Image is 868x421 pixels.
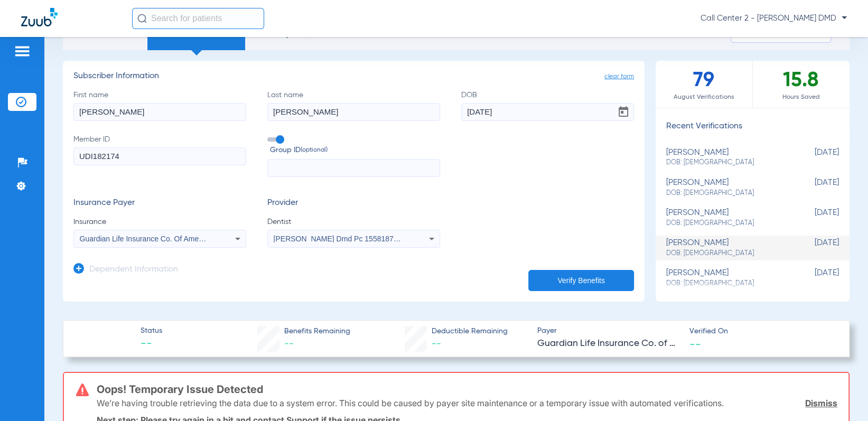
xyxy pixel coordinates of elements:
span: [DATE] [786,208,839,228]
span: DOB: [DEMOGRAPHIC_DATA] [666,279,786,288]
div: [PERSON_NAME] [666,148,786,167]
span: clear form [604,71,634,82]
a: Dismiss [805,398,837,408]
span: Dentist [267,217,440,227]
small: (optional) [301,145,328,156]
span: DOB: [DEMOGRAPHIC_DATA] [666,249,786,258]
button: Verify Benefits [528,270,634,291]
span: Deductible Remaining [432,326,508,337]
span: [DATE] [786,238,839,258]
span: -- [141,337,162,352]
span: August Verifications [656,92,752,102]
span: Group ID [270,145,440,156]
span: -- [689,338,701,349]
input: Member ID [73,147,246,165]
label: First name [73,90,246,121]
div: [PERSON_NAME] [666,178,786,198]
input: Search for patients [132,8,264,29]
label: Last name [267,90,440,121]
span: DOB: [DEMOGRAPHIC_DATA] [666,219,786,228]
input: First name [73,103,246,121]
h3: Oops! Temporary Issue Detected [97,384,837,395]
span: Guardian Life Insurance Co. of America [537,337,680,350]
button: Open calendar [613,101,634,123]
span: [DATE] [786,178,839,198]
span: [PERSON_NAME] Dmd Pc 1558187690 [274,235,406,243]
span: Status [141,325,162,336]
div: [PERSON_NAME] [666,268,786,288]
div: 79 [656,61,753,108]
span: Payer [537,325,680,336]
span: [DATE] [786,148,839,167]
img: Search Icon [137,14,147,23]
span: Insurance [73,217,246,227]
div: [PERSON_NAME] [666,238,786,258]
img: error-icon [76,383,89,396]
span: [DATE] [786,268,839,288]
h3: Subscriber Information [73,71,634,82]
span: -- [432,339,441,349]
span: Call Center 2 - [PERSON_NAME] DMD [701,13,847,24]
label: DOB [461,90,634,121]
input: DOBOpen calendar [461,103,634,121]
h3: Insurance Payer [73,198,246,209]
h3: Recent Verifications [656,121,850,132]
span: -- [284,339,294,349]
span: Benefits Remaining [284,326,350,337]
label: Member ID [73,134,246,177]
span: Guardian Life Insurance Co. Of America [80,235,211,243]
iframe: Chat Widget [815,370,868,421]
p: We’re having trouble retrieving the data due to a system error. This could be caused by payer sit... [97,398,724,408]
div: 15.8 [753,61,850,108]
input: Last name [267,103,440,121]
img: Zuub Logo [21,8,58,26]
span: Verified On [689,326,833,337]
h3: Provider [267,198,440,209]
img: hamburger-icon [14,45,31,58]
div: [PERSON_NAME] [666,208,786,228]
h3: Dependent Information [89,265,178,275]
span: DOB: [DEMOGRAPHIC_DATA] [666,158,786,167]
span: DOB: [DEMOGRAPHIC_DATA] [666,189,786,198]
span: Hours Saved [753,92,850,102]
